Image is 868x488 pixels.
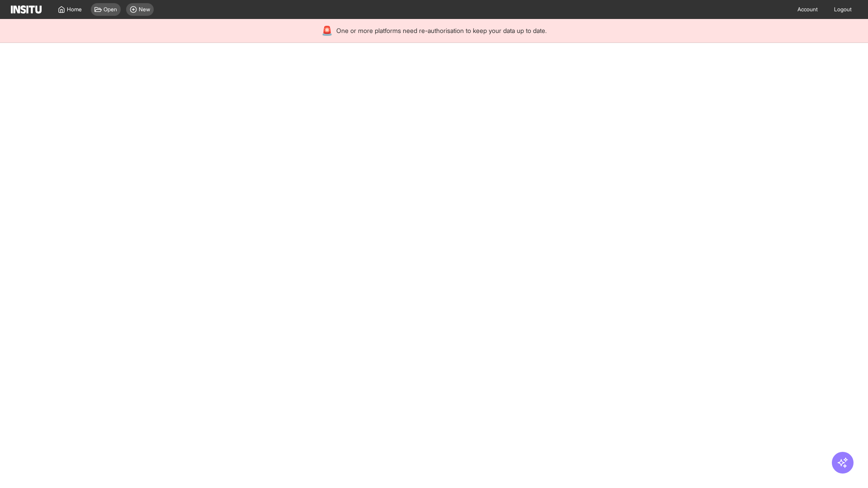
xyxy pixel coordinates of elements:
[11,5,42,14] img: Logo
[321,24,333,37] div: 🚨
[139,6,150,13] span: New
[104,6,117,13] span: Open
[67,6,82,13] span: Home
[336,26,547,35] span: One or more platforms need re-authorisation to keep your data up to date.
